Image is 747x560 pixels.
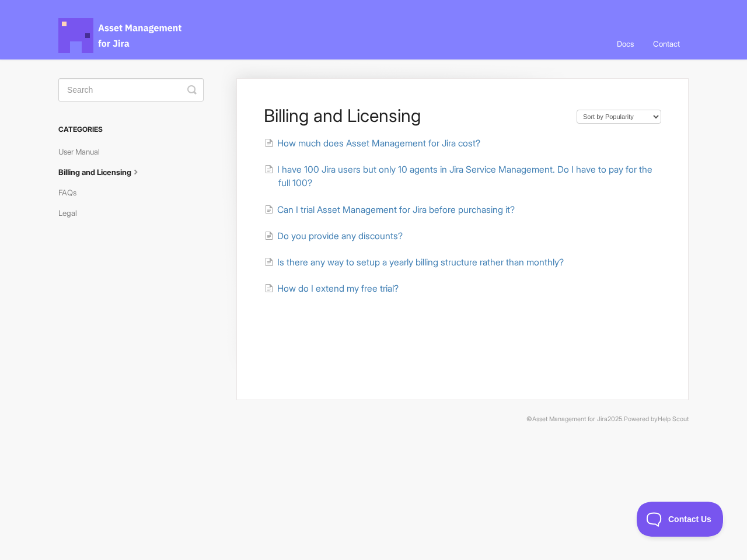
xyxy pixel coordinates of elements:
span: How do I extend my free trial? [277,283,399,294]
h3: Categories [58,119,204,140]
a: Legal [58,204,86,222]
a: User Manual [58,142,109,161]
p: © 2025. [58,414,689,425]
select: Page reloads on selection [577,110,661,124]
a: Is there any way to setup a yearly billing structure rather than monthly? [264,257,564,268]
a: Billing and Licensing [58,163,151,181]
span: Do you provide any discounts? [277,230,403,242]
a: I have 100 Jira users but only 10 agents in Jira Service Management. Do I have to pay for the ful... [264,164,652,188]
span: How much does Asset Management for Jira cost? [277,138,480,149]
span: Asset Management for Jira Docs [58,18,183,53]
a: FAQs [58,183,85,202]
a: Can I trial Asset Management for Jira before purchasing it? [264,204,515,215]
span: Powered by [624,415,689,423]
a: Contact [644,28,689,60]
iframe: Toggle Customer Support [637,502,724,537]
span: Is there any way to setup a yearly billing structure rather than monthly? [277,257,564,268]
h1: Billing and Licensing [264,105,565,126]
span: Can I trial Asset Management for Jira before purchasing it? [277,204,515,215]
a: Docs [608,28,643,60]
a: Help Scout [658,415,689,423]
a: Asset Management for Jira [532,415,608,423]
a: How much does Asset Management for Jira cost? [264,138,480,149]
input: Search [58,78,204,101]
span: I have 100 Jira users but only 10 agents in Jira Service Management. Do I have to pay for the ful... [277,164,652,188]
a: Do you provide any discounts? [264,230,403,242]
a: How do I extend my free trial? [264,283,399,294]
